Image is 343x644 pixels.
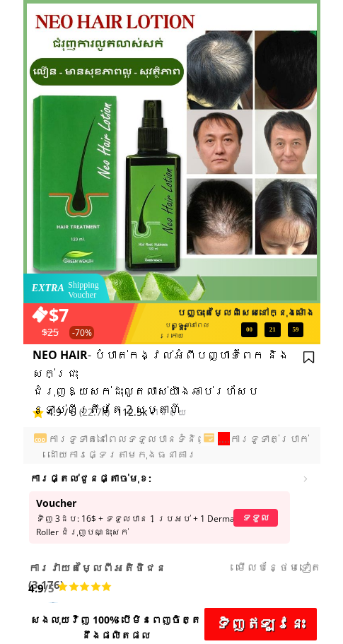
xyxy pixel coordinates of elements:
h3: ទិញ 3ដប: 16$ + ទទួលបាន 1 ប្រអប់ + 1 Derma Roller ជំរុញបណ្ដុះសក់ [36,512,237,539]
h3: COD [30,436,50,444]
span: ការវាយតម្លៃពីអតិថិជន (3,176) [28,561,166,592]
h3: Shipping Voucher [68,280,109,300]
h3: ការផ្តល់ជូនផ្តាច់មុខ: [30,471,171,486]
h3: /5 [28,580,66,597]
h3: -70% [69,326,95,339]
span: NEO HAIR [33,347,88,363]
h3: Extra [32,281,71,296]
p: ទទួល [233,509,278,527]
h3: - បំបាត់​កង្វល់​អំពី​បញ្ហា​ទំពែក និង​សក់​ជ្រុះ ជំរុញឱ្យសក់ដុះលូតលាស់យ៉ាងឆាប់រហ័សប ន្ទាប់ពីត្រឹមតែ... [33,346,307,418]
h3: បញ្ចុះតម្លៃពិសេសនៅក្នុងម៉ោងនេះ [177,306,316,336]
h3: បញ្ចប់នៅពេល ក្រោយ [165,320,242,341]
h3: $25 [42,324,91,340]
span: ...... [213,432,230,445]
h3: Voucher [36,496,149,511]
span: 4.9 [28,581,44,595]
span: សងលុយវិញ 100% បើមិនពេញចិត្តនឹងផលិតផល [30,613,201,642]
h3: ការទូទាត់នៅពេលទទួលបានទំនិញ / [48,431,316,463]
p: ទិញ​ឥឡូវនេះ [204,608,317,640]
h3: $7 [49,300,190,329]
